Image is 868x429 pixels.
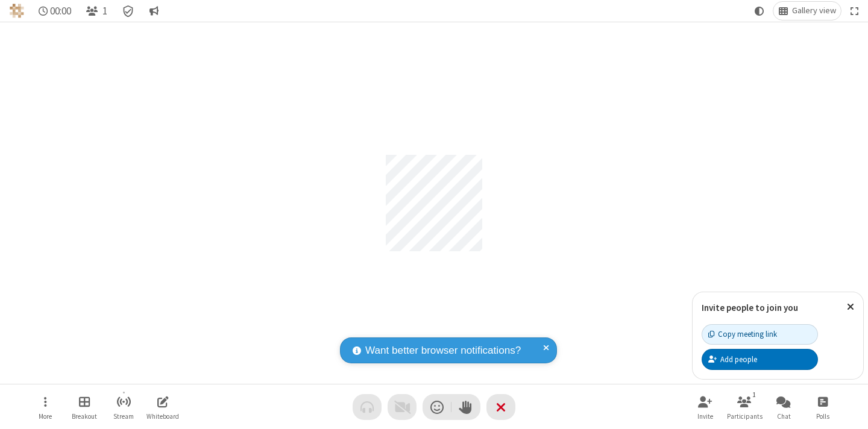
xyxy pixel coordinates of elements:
[146,413,179,420] span: Whiteboard
[687,390,723,424] button: Invite participants (⌘+Shift+I)
[749,389,759,400] div: 1
[388,394,417,420] button: Video
[81,2,112,20] button: Open participant list
[27,390,63,424] button: Open menu
[777,413,791,420] span: Chat
[105,390,142,424] button: Start streaming
[145,390,181,424] button: Open shared whiteboard
[365,343,521,359] span: Want better browser notifications?
[838,292,863,322] button: Close popover
[816,413,829,420] span: Polls
[792,6,836,16] span: Gallery view
[750,2,769,20] button: Using system theme
[702,324,818,345] button: Copy meeting link
[353,394,382,420] button: Audio problem - check your Internet connection or call by phone
[39,413,52,420] span: More
[72,413,97,420] span: Breakout
[423,394,451,420] button: Send a reaction
[10,4,24,18] img: QA Selenium DO NOT DELETE OR CHANGE
[117,2,140,20] div: Meeting details Encryption enabled
[144,2,163,20] button: Conversation
[805,390,841,424] button: Open poll
[34,2,77,20] div: Timer
[702,302,798,313] label: Invite people to join you
[708,328,777,340] div: Copy meeting link
[726,390,763,424] button: Open participant list
[50,5,71,17] span: 00:00
[773,2,841,20] button: Change layout
[102,5,107,17] span: 1
[66,390,102,424] button: Manage Breakout Rooms
[486,394,515,420] button: End or leave meeting
[846,2,864,20] button: Fullscreen
[766,390,802,424] button: Open chat
[113,413,134,420] span: Stream
[727,413,763,420] span: Participants
[697,413,713,420] span: Invite
[451,394,480,420] button: Raise hand
[702,349,818,369] button: Add people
